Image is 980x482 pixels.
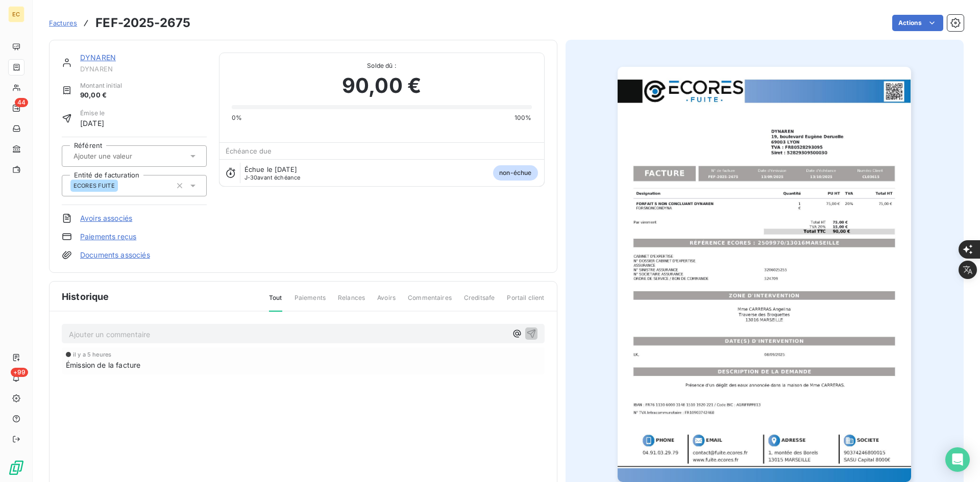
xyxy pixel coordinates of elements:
span: Émise le [80,109,105,118]
span: Historique [62,290,109,303]
span: ECORES FUITE [73,183,115,189]
span: Échue le [DATE] [244,165,297,173]
a: Factures [49,18,77,28]
span: Solde dû : [232,61,532,70]
div: Open Intercom Messenger [945,447,970,472]
input: Ajouter une valeur [72,151,175,161]
a: Paiements reçus [80,232,136,242]
span: Émission de la facture [66,360,140,370]
span: [DATE] [80,118,105,129]
span: Paiements [295,293,326,311]
span: 0% [232,113,242,122]
div: EC [8,6,24,22]
span: DYNAREN [80,65,207,73]
img: Logo LeanPay [8,460,24,476]
img: invoice_thumbnail [618,67,911,482]
span: avant échéance [244,174,301,181]
span: J-30 [244,174,258,181]
h3: FEF-2025-2675 [95,14,190,32]
span: Échéance due [226,147,272,155]
span: Tout [269,293,282,312]
a: DYNAREN [80,53,116,62]
span: Relances [338,293,365,311]
span: +99 [11,368,28,377]
button: Actions [892,15,943,31]
span: non-échue [493,165,537,181]
span: Montant initial [80,81,122,90]
span: Portail client [507,293,544,311]
span: Factures [49,19,77,27]
a: Avoirs associés [80,213,132,223]
span: 90,00 € [342,70,421,101]
span: 100% [514,113,532,122]
span: Commentaires [408,293,452,311]
span: 90,00 € [80,90,122,100]
span: Creditsafe [464,293,495,311]
span: Avoirs [377,293,396,311]
span: il y a 5 heures [73,351,111,358]
a: Documents associés [80,250,150,260]
span: 44 [15,98,28,107]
